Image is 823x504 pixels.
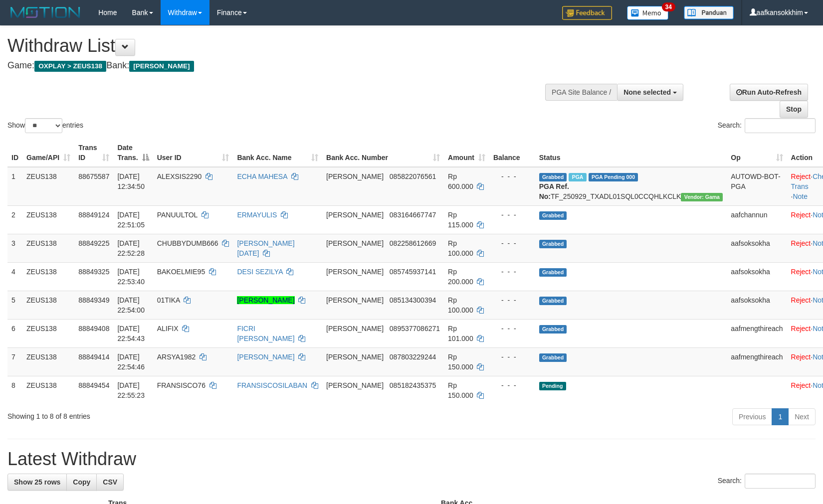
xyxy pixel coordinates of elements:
[7,376,22,404] td: 8
[7,474,67,491] a: Show 25 rows
[7,449,816,469] h1: Latest Withdraw
[444,139,489,167] th: Amount: activate to sort column ascending
[7,319,22,347] td: 6
[448,381,473,399] span: Rp 150.000
[7,36,539,56] h1: Withdraw List
[718,118,816,133] label: Search:
[791,353,811,361] a: Reject
[493,352,531,362] div: - - -
[326,381,384,389] span: [PERSON_NAME]
[727,291,787,319] td: aafsoksokha
[732,408,772,425] a: Previous
[157,211,198,219] span: PANUULTOL
[745,118,816,133] input: Search:
[390,325,440,333] span: Copy 0895377086271 to clipboard
[569,173,586,181] span: Marked by aafpengsreynich
[233,139,322,167] th: Bank Acc. Name: activate to sort column ascending
[772,408,789,425] a: 1
[7,118,83,133] label: Show entries
[448,353,473,371] span: Rp 150.000
[539,211,567,220] span: Grabbed
[157,296,180,304] span: 01TIKA
[448,172,473,190] span: Rp 600.000
[448,268,473,286] span: Rp 200.000
[326,239,384,247] span: [PERSON_NAME]
[78,268,109,276] span: 88849325
[117,381,145,399] span: [DATE] 22:55:23
[78,353,109,361] span: 88849414
[25,118,62,133] select: Showentries
[489,139,535,167] th: Balance
[7,291,22,319] td: 5
[493,295,531,305] div: - - -
[793,192,808,200] a: Note
[448,239,473,257] span: Rp 100.000
[322,139,444,167] th: Bank Acc. Number: activate to sort column ascending
[727,319,787,347] td: aafmengthireach
[103,478,117,486] span: CSV
[157,239,218,247] span: CHUBBYDUMB666
[791,268,811,276] a: Reject
[326,325,384,333] span: [PERSON_NAME]
[157,268,206,276] span: BAKOELMIE95
[539,353,567,362] span: Grabbed
[237,296,294,304] a: [PERSON_NAME]
[448,296,473,314] span: Rp 100.000
[7,205,22,234] td: 2
[539,325,567,334] span: Grabbed
[66,474,97,491] a: Copy
[545,84,617,101] div: PGA Site Balance /
[791,381,811,389] a: Reject
[718,474,816,489] label: Search:
[791,325,811,333] a: Reject
[22,347,74,376] td: ZEUS138
[589,173,638,181] span: PGA Pending
[22,262,74,291] td: ZEUS138
[22,376,74,404] td: ZEUS138
[727,347,787,376] td: aafmengthireach
[791,172,811,180] a: Reject
[7,5,83,20] img: MOTION_logo.png
[617,84,683,101] button: None selected
[157,381,206,389] span: FRANSISCO76
[745,474,816,489] input: Search:
[627,6,669,20] img: Button%20Memo.svg
[493,171,531,181] div: - - -
[237,239,294,257] a: [PERSON_NAME][DATE]
[157,353,196,361] span: ARSYA1982
[7,407,336,421] div: Showing 1 to 8 of 8 entries
[237,325,294,342] a: FICRI [PERSON_NAME]
[7,139,22,167] th: ID
[791,239,811,247] a: Reject
[539,173,567,181] span: Grabbed
[662,2,675,11] span: 34
[14,478,60,486] span: Show 25 rows
[74,139,113,167] th: Trans ID: activate to sort column ascending
[727,205,787,234] td: aafchannun
[78,211,109,219] span: 88849124
[117,211,145,229] span: [DATE] 22:51:05
[22,291,74,319] td: ZEUS138
[237,381,307,389] a: FRANSISCOSILABAN
[7,61,539,71] h4: Game: Bank:
[78,325,109,333] span: 88849408
[539,382,566,390] span: Pending
[117,239,145,257] span: [DATE] 22:52:28
[237,353,294,361] a: [PERSON_NAME]
[448,211,473,229] span: Rp 115.000
[390,172,436,180] span: Copy 085822076561 to clipboard
[117,172,145,190] span: [DATE] 12:34:50
[727,262,787,291] td: aafsoksokha
[727,234,787,262] td: aafsoksokha
[539,268,567,277] span: Grabbed
[727,167,787,206] td: AUTOWD-BOT-PGA
[788,408,816,425] a: Next
[7,262,22,291] td: 4
[390,381,436,389] span: Copy 085182435375 to clipboard
[117,296,145,314] span: [DATE] 22:54:00
[78,296,109,304] span: 88849349
[78,172,109,180] span: 88675587
[493,267,531,277] div: - - -
[237,268,282,276] a: DESI SEZILYA
[684,6,734,19] img: panduan.png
